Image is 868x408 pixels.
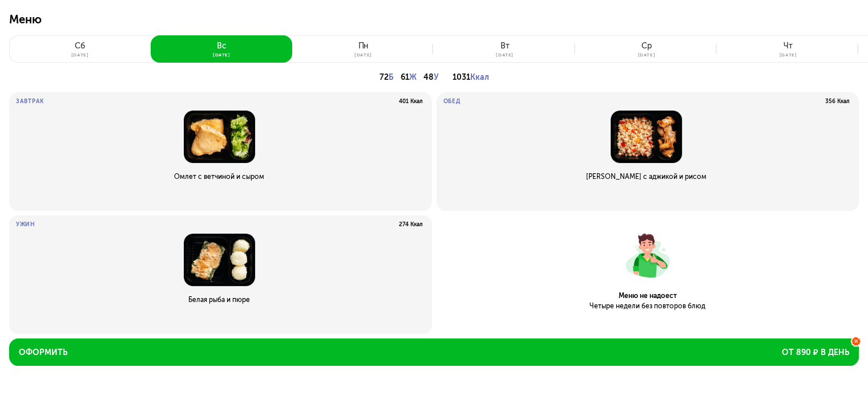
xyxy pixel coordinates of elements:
span: от 890 ₽ в день [782,347,849,358]
p: Меню [9,13,859,35]
p: 61 [401,70,417,85]
div: [DATE] [213,52,231,57]
p: 274 Ккал [399,221,423,228]
button: сб[DATE] [9,35,151,63]
button: пн[DATE] [292,35,434,63]
p: 48 [423,70,439,85]
span: У [434,72,439,82]
div: [DATE] [637,52,655,57]
p: 1031 [453,70,489,85]
p: 356 Ккал [825,98,850,105]
span: Б [389,72,394,82]
div: пн [358,42,369,51]
span: Ккал [470,72,489,82]
p: Завтрак [16,98,44,105]
div: сб [75,42,85,51]
p: Омлет с ветчиной и сыром [16,172,423,181]
p: Ужин [16,221,35,228]
div: вт [500,42,510,51]
p: Обед [443,98,461,105]
p: Белая рыба и пюре [16,295,423,304]
p: Четыре недели без повторов блюд [446,301,850,311]
div: ср [641,42,652,51]
span: Ж [409,72,417,82]
button: Оформитьот 890 ₽ в день [9,338,859,366]
button: вт[DATE] [434,35,575,63]
p: 72 [380,70,394,85]
img: Курица с аджикой и рисом [443,111,850,163]
button: чт[DATE] [717,35,859,63]
div: вс [217,42,227,51]
div: [DATE] [71,52,89,57]
button: вс[DATE] [151,35,292,63]
p: 401 Ккал [399,98,423,105]
div: [DATE] [496,52,514,57]
img: Белая рыба и пюре [16,234,423,286]
div: чт [784,42,793,51]
p: Меню не надоест [446,291,850,300]
div: [DATE] [354,52,372,57]
p: [PERSON_NAME] с аджикой и рисом [443,172,850,181]
button: ср[DATE] [576,35,717,63]
img: Омлет с ветчиной и сыром [16,111,423,163]
div: [DATE] [780,52,797,57]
